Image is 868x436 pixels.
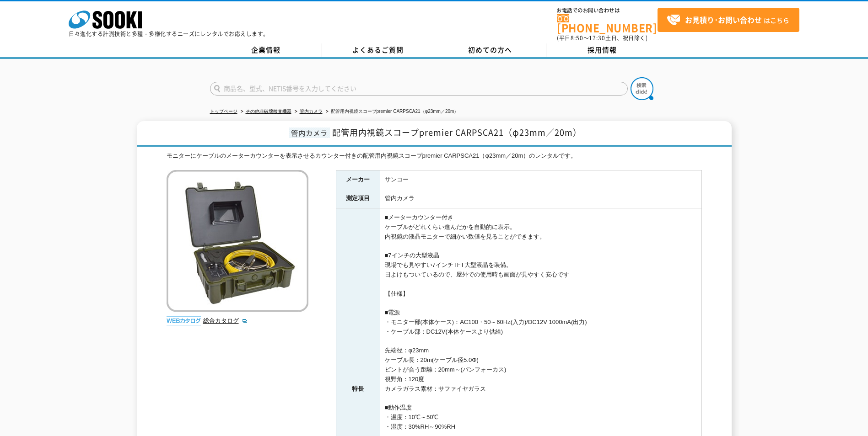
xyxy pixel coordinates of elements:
[571,34,583,42] span: 8:50
[167,151,702,161] div: モニターにケーブルのメーターカウンターを表示させるカウンター付きの配管用内視鏡スコープpremier CARPSCA21（φ23mm／20m）のレンタルです。
[246,109,291,114] a: その他非破壊検査機器
[557,14,658,33] a: [PHONE_NUMBER]
[210,109,237,114] a: トップページ
[658,8,799,32] a: お見積り･お問い合わせはこちら
[289,128,330,138] span: 管内カメラ
[336,170,380,189] th: メーカー
[336,189,380,208] th: 測定項目
[324,107,459,117] li: 配管用内視鏡スコープpremier CARPSCA21（φ23mm／20m）
[557,8,658,13] span: お電話でのお問い合わせは
[167,170,308,312] img: 配管用内視鏡スコープpremier CARPSCA21（φ23mm／20m）
[434,43,546,57] a: 初めての方へ
[210,43,322,57] a: 企業情報
[468,45,512,55] span: 初めての方へ
[380,170,701,189] td: サンコー
[685,14,762,25] strong: お見積り･お問い合わせ
[322,43,434,57] a: よくあるご質問
[546,43,658,57] a: 採用情報
[203,317,248,324] a: 総合カタログ
[332,126,582,138] span: 配管用内視鏡スコープpremier CARPSCA21（φ23mm／20m）
[667,13,789,27] span: はこちら
[167,316,201,325] img: webカタログ
[300,109,323,114] a: 管内カメラ
[557,34,647,42] span: (平日 ～ 土日、祝日除く)
[589,34,605,42] span: 17:30
[631,77,653,100] img: btn_search.png
[210,82,628,96] input: 商品名、型式、NETIS番号を入力してください
[380,189,701,208] td: 管内カメラ
[69,31,269,37] p: 日々進化する計測技術と多種・多様化するニーズにレンタルでお応えします。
